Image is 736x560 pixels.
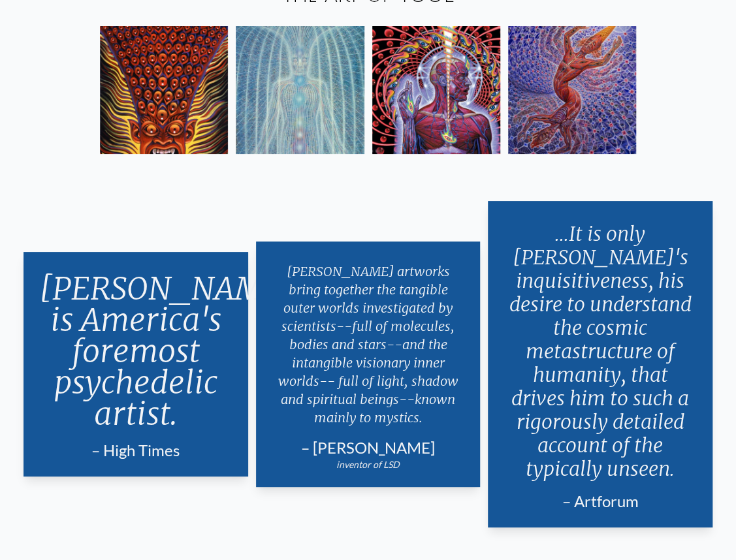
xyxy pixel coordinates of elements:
p: ...It is only [PERSON_NAME]'s inquisitiveness, his desire to understand the cosmic metastructure ... [504,217,697,486]
p: [PERSON_NAME] artworks bring together the tangible outer worlds investigated by scientists--full ... [272,257,465,432]
p: [PERSON_NAME] is America's foremost psychedelic artist. [39,268,232,435]
div: – Artforum [504,491,697,512]
div: – High Times [39,440,232,461]
div: – [PERSON_NAME] [272,437,465,458]
em: inventor of LSD [336,459,400,470]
